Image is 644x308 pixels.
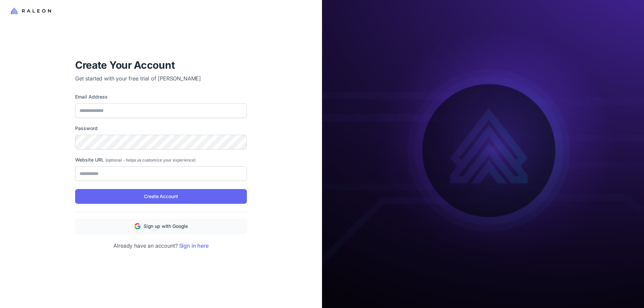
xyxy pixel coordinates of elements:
[75,125,247,132] label: Password
[75,74,247,82] p: Get started with your free trial of [PERSON_NAME]
[75,58,247,72] h1: Create Your Account
[179,242,209,249] a: Sign in here
[105,158,196,163] span: (optional - helps us customize your experience)
[75,156,247,164] label: Website URL
[75,242,247,250] p: Already have an account?
[144,193,178,200] span: Create Account
[75,93,247,101] label: Email Address
[75,219,247,234] button: Sign up with Google
[75,189,247,204] button: Create Account
[144,223,188,230] span: Sign up with Google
